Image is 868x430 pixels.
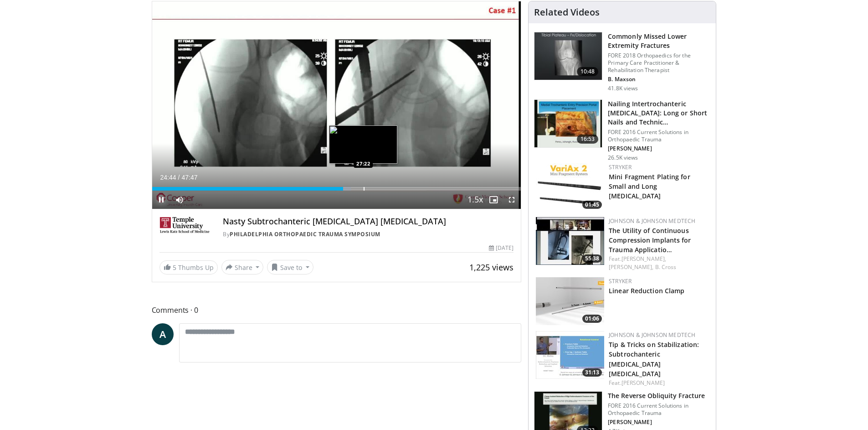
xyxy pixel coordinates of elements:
a: 01:06 [536,277,604,325]
button: Playback Rate [466,191,484,209]
p: [PERSON_NAME] [608,419,710,426]
a: Stryker [609,277,632,285]
a: [PERSON_NAME], [621,255,666,263]
span: 10:48 [577,67,599,76]
a: Johnson & Johnson MedTech [609,217,695,225]
h4: Nasty Subtrochanteric [MEDICAL_DATA] [MEDICAL_DATA] [223,217,514,227]
button: Save to [267,260,313,275]
a: Mini Fragment Plating for Small and Long [MEDICAL_DATA] [609,172,690,200]
img: 76b63d3c-fee4-45c8-83d0-53fa4409adde.150x105_q85_crop-smart_upscale.jpg [536,277,604,325]
button: Share [221,260,264,275]
span: / [178,174,180,181]
p: [PERSON_NAME] [608,145,710,152]
a: B. Cross [655,263,677,271]
button: Enable picture-in-picture mode [484,191,503,209]
a: The Utility of Continuous Compression Implants for Trauma Applicatio… [609,226,691,254]
img: 05424410-063a-466e-aef3-b135df8d3cb3.150x105_q85_crop-smart_upscale.jpg [536,217,604,265]
video-js: Video Player [152,1,521,209]
span: 24:44 [160,174,176,181]
p: 41.8K views [608,85,638,92]
a: Johnson & Johnson MedTech [609,331,695,339]
a: Linear Reduction Clamp [609,286,684,295]
p: 26.5K views [608,154,638,161]
button: Fullscreen [503,191,521,209]
p: FORE 2016 Current Solutions in Orthopaedic Trauma [608,129,710,143]
p: B. Maxson [608,76,710,83]
a: 16:53 Nailing Intertrochanteric [MEDICAL_DATA]: Long or Short Nails and Technic… FORE 2016 Curren... [534,99,710,161]
a: 10:48 Commonly Missed Lower Extremity Fractures FORE 2018 Orthopaedics for the Primary Care Pract... [534,32,710,92]
img: 3d67d1bf-bbcf-4214-a5ee-979f525a16cd.150x105_q85_crop-smart_upscale.jpg [534,100,602,147]
div: By [223,230,514,238]
div: Progress Bar [152,187,521,191]
a: 31:13 [536,331,604,379]
span: 31:13 [582,368,602,377]
div: Feat. [609,379,709,387]
span: 01:45 [582,201,602,209]
a: [PERSON_NAME] [621,379,665,387]
button: Pause [152,191,170,209]
span: Comments 0 [152,304,522,316]
a: 01:45 [536,163,604,211]
a: A [152,323,174,345]
a: Philadelphia Orthopaedic Trauma Symposium [230,230,380,238]
p: FORE 2016 Current Solutions in Orthopaedic Trauma [608,402,710,417]
img: image.jpeg [329,125,397,164]
a: Tip & Tricks on Stabilization: Subtrochanteric [MEDICAL_DATA] [MEDICAL_DATA] [609,340,699,378]
img: f9577f32-bfe9-40fd-9dd0-c9899414f152.150x105_q85_crop-smart_upscale.jpg [536,331,604,379]
button: Mute [170,191,189,209]
img: Philadelphia Orthopaedic Trauma Symposium [159,217,212,238]
p: FORE 2018 Orthopaedics for the Primary Care Practitioner & Rehabilitation Therapist [608,52,710,74]
span: 1,225 views [469,262,514,273]
span: 16:53 [577,135,599,144]
h3: The Reverse Obliquity Fracture [608,391,710,400]
h3: Commonly Missed Lower Extremity Fractures [608,32,710,50]
a: 5 Thumbs Up [159,260,218,275]
a: Stryker [609,163,632,171]
a: [PERSON_NAME], [609,263,653,271]
span: 55:38 [582,254,602,263]
span: 47:47 [181,174,197,181]
div: Feat. [609,255,709,271]
h4: Related Videos [534,7,600,18]
img: b37175e7-6a0c-4ed3-b9ce-2cebafe6c791.150x105_q85_crop-smart_upscale.jpg [536,163,604,211]
img: 4aa379b6-386c-4fb5-93ee-de5617843a87.150x105_q85_crop-smart_upscale.jpg [534,32,602,80]
a: 55:38 [536,217,604,265]
span: 01:06 [582,315,602,323]
span: 5 [173,263,176,272]
div: [DATE] [489,244,514,252]
h3: Nailing Intertrochanteric [MEDICAL_DATA]: Long or Short Nails and Technic… [608,99,710,127]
